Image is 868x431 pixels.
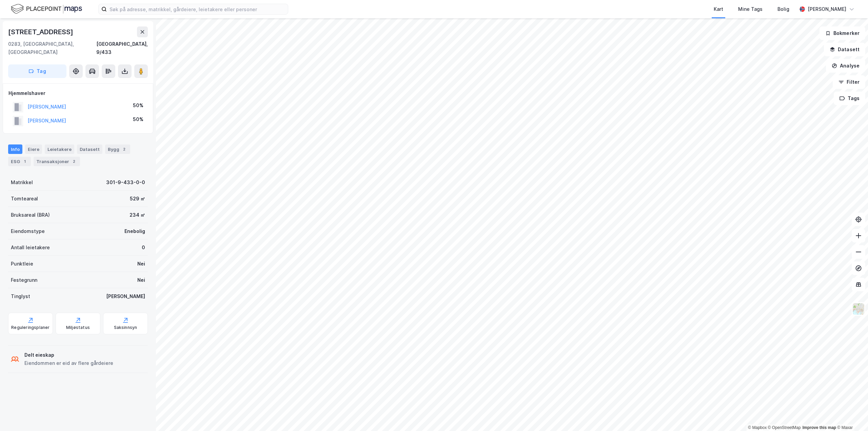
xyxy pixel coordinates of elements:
div: Kart [714,5,723,13]
div: Miljøstatus [66,325,90,330]
button: Filter [833,75,865,89]
div: [PERSON_NAME] [808,5,846,13]
div: 50% [133,101,143,110]
div: Tomteareal [11,195,38,203]
div: Reguleringsplaner [11,325,50,330]
div: [STREET_ADDRESS] [8,26,75,37]
div: Hjemmelshaver [8,89,147,97]
input: Søk på adresse, matrikkel, gårdeiere, leietakere eller personer [107,4,288,14]
div: Antall leietakere [11,243,50,252]
a: OpenStreetMap [768,425,801,430]
div: Punktleie [11,260,33,268]
div: 0283, [GEOGRAPHIC_DATA], [GEOGRAPHIC_DATA] [8,40,96,56]
div: 0 [142,243,145,252]
div: Bruksareal (BRA) [11,211,50,219]
div: 301-9-433-0-0 [106,178,145,187]
button: Tags [834,92,865,105]
div: Bolig [777,5,789,13]
div: 234 ㎡ [130,211,145,219]
button: Tag [8,64,66,78]
div: Nei [137,276,145,284]
div: Bygg [105,144,130,154]
div: ESG [8,157,31,166]
div: Matrikkel [11,178,33,187]
button: Analyse [826,59,865,73]
div: Delt eieskap [24,351,113,359]
iframe: Chat Widget [834,398,868,431]
button: Datasett [824,43,865,56]
div: 2 [71,158,77,165]
img: Z [852,302,865,315]
div: Festegrunn [11,276,37,284]
div: Datasett [77,144,102,154]
div: Eiendommen er eid av flere gårdeiere [24,359,113,367]
div: Eiendomstype [11,227,45,235]
div: 2 [121,146,127,153]
div: Enebolig [124,227,145,235]
div: Leietakere [45,144,74,154]
div: Eiere [25,144,42,154]
div: Saksinnsyn [114,325,137,330]
div: 50% [133,115,143,123]
div: Tinglyst [11,292,30,300]
div: [PERSON_NAME] [106,292,145,300]
div: Info [8,144,22,154]
div: [GEOGRAPHIC_DATA], 9/433 [96,40,148,56]
div: Transaksjoner [34,157,80,166]
div: 1 [21,158,28,165]
img: logo.f888ab2527a4732fd821a326f86c7f29.svg [11,3,82,15]
a: Improve this map [803,425,836,430]
button: Bokmerker [820,26,865,40]
div: Nei [137,260,145,268]
div: Mine Tags [738,5,763,13]
a: Mapbox [748,425,767,430]
div: 529 ㎡ [130,195,145,203]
